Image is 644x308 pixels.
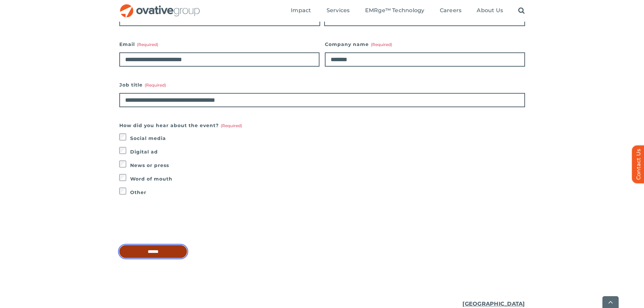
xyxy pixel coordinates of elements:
[518,7,525,15] a: Search
[130,161,525,170] label: News or press
[327,7,350,15] a: Services
[119,80,525,90] label: Job title
[365,7,425,15] a: EMRge™ Technology
[365,7,425,14] span: EMRge™ Technology
[130,147,525,157] label: Digital ad
[130,188,525,197] label: Other
[119,211,222,237] iframe: reCAPTCHA
[291,7,311,15] a: Impact
[119,40,319,49] label: Email
[477,7,503,15] a: About Us
[291,7,311,14] span: Impact
[130,174,525,184] label: Word of mouth
[327,7,350,14] span: Services
[119,121,242,130] legend: How did you hear about the event?
[371,42,392,47] span: (Required)
[440,7,462,15] a: Careers
[477,7,503,14] span: About Us
[221,123,242,128] span: (Required)
[440,7,462,14] span: Careers
[462,301,525,307] u: [GEOGRAPHIC_DATA]
[145,82,166,88] span: (Required)
[325,40,525,49] label: Company name
[130,134,525,143] label: Social media
[137,42,158,47] span: (Required)
[119,3,200,10] a: OG_Full_horizontal_RGB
